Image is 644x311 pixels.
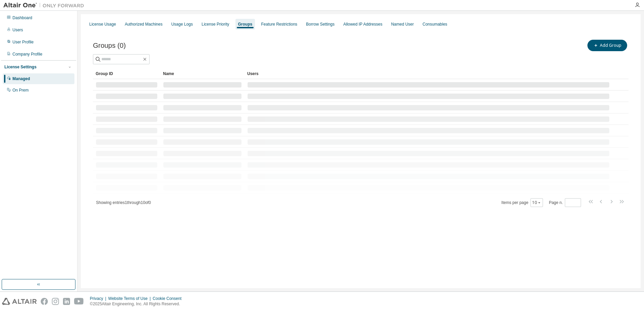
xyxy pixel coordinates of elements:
div: Authorized Machines [125,22,162,27]
div: Dashboard [12,15,32,21]
img: youtube.svg [74,298,84,305]
div: Managed [12,76,30,81]
span: Groups (0) [93,42,126,49]
img: Altair One [3,2,88,9]
div: License Settings [4,64,36,70]
img: facebook.svg [41,298,48,305]
div: Name [163,68,242,79]
img: instagram.svg [52,298,59,305]
div: License Priority [202,22,229,27]
span: Page n. [549,198,581,207]
div: Feature Restrictions [261,22,297,27]
span: Showing entries 1 through 10 of 0 [96,200,151,205]
div: Website Terms of Use [108,296,153,301]
p: © 2025 Altair Engineering, Inc. All Rights Reserved. [90,301,186,307]
button: 10 [532,200,541,205]
div: Group ID [96,68,158,79]
div: Privacy [90,296,108,301]
img: altair_logo.svg [2,298,37,305]
button: Add Group [587,40,627,51]
div: Borrow Settings [306,22,335,27]
div: Groups [238,22,253,27]
div: Consumables [423,22,447,27]
span: Items per page [502,198,543,207]
div: Users [12,27,23,33]
div: User Profile [12,39,34,45]
div: Users [247,68,610,79]
div: Named User [391,22,414,27]
div: Allowed IP Addresses [343,22,382,27]
div: Cookie Consent [153,296,185,301]
div: On Prem [12,88,29,93]
div: License Usage [89,22,116,27]
img: linkedin.svg [63,298,70,305]
div: Company Profile [12,51,42,57]
div: Usage Logs [171,22,193,27]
